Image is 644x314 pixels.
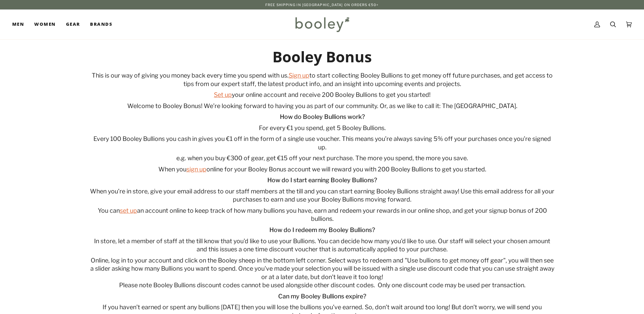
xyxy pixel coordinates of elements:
[186,165,206,172] a: sign up
[34,21,55,28] span: Women
[289,72,309,79] a: Sign up
[267,176,377,184] strong: How do I start earning Booley Bullions?
[29,9,61,39] a: Women
[89,237,555,253] p: In store, let a member of staff at the till know that you'd like to use your Bullions. You can de...
[89,207,555,223] p: You can an account online to keep track of how many bullions you have, earn and redeem your rewar...
[119,207,137,214] a: set up
[12,21,24,28] span: Men
[89,165,555,173] p: When you online for your Booley Bonus account we will reward you with 200 Booley Bullions to get ...
[265,2,379,7] p: Free Shipping in [GEOGRAPHIC_DATA] on Orders €50+
[66,21,80,28] span: Gear
[89,187,555,204] p: When you’re in store, give your email address to our staff members at the till and you can start ...
[280,113,364,120] strong: How do Booley Bullions work?
[89,102,555,110] p: Welcome to Booley Bonus! We’re looking forward to having you as part of our community. Or, as we ...
[85,9,117,39] a: Brands
[214,91,232,98] a: Set up
[12,9,29,39] a: Men
[89,71,555,88] p: This is our way of giving you money back every time you spend with us. to start collecting Booley...
[89,154,555,163] p: e.g. when you buy €300 of gear, get €15 off your next purchase. The more you spend, the more you ...
[89,124,555,132] p: For every €1 you spend, get 5 Booley Bullions.
[278,292,366,299] strong: Can my Booley Bullions expire?
[292,15,352,34] img: Booley
[89,135,555,151] p: Every 100 Booley Bullions you cash in gives you €1 off in the form of a single use voucher. This ...
[269,226,375,233] strong: How do I redeem my Booley Bullions?
[89,47,555,66] h2: Booley Bonus
[89,91,555,99] p: your online account and receive 200 Booley Bullions to get you started!
[61,9,85,39] a: Gear
[89,256,555,289] p: Online, log in to your account and click on the Booley sheep in the bottom left corner. Select wa...
[90,21,112,28] span: Brands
